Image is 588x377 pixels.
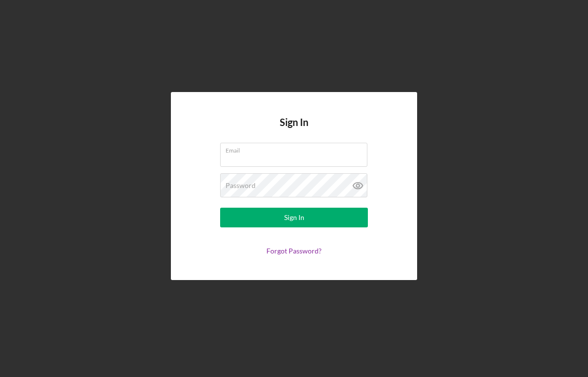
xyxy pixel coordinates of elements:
[226,143,367,154] label: Email
[284,208,304,227] div: Sign In
[280,117,308,143] h4: Sign In
[226,182,256,189] label: Password
[266,247,322,255] a: Forgot Password?
[220,208,368,227] button: Sign In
